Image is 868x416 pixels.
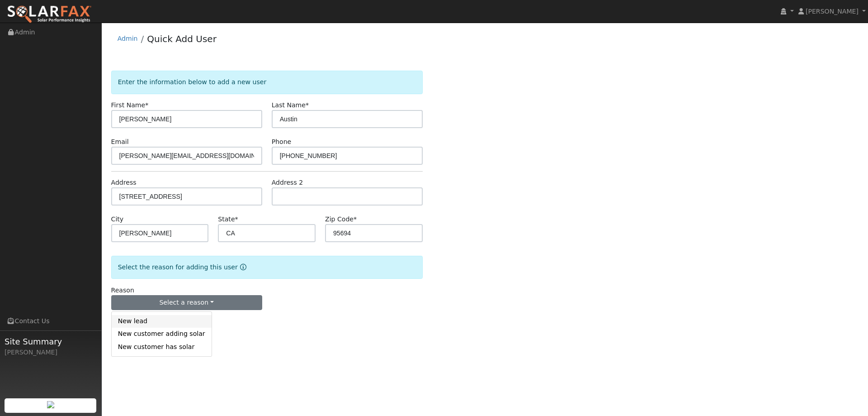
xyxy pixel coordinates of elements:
[272,178,303,187] label: Address 2
[5,348,97,357] div: [PERSON_NAME]
[111,137,129,147] label: Email
[112,328,212,340] a: New customer adding solar
[111,286,134,295] label: Reason
[272,100,309,110] label: Last Name
[111,215,124,224] label: City
[306,101,309,109] span: Required
[111,256,423,279] div: Select the reason for adding this user
[238,263,246,271] a: Reason for new user
[325,215,357,224] label: Zip Code
[147,33,217,44] a: Quick Add User
[47,401,54,408] img: retrieve
[111,71,423,94] div: Enter the information below to add a new user
[111,100,149,110] label: First Name
[5,335,97,348] span: Site Summary
[112,315,212,328] a: New lead
[7,5,92,24] img: SolarFax
[806,8,859,15] span: [PERSON_NAME]
[235,215,238,223] span: Required
[145,101,148,109] span: Required
[111,295,262,311] button: Select a reason
[118,35,138,42] a: Admin
[112,340,212,353] a: New customer has solar
[354,215,357,223] span: Required
[272,137,292,147] label: Phone
[218,215,238,224] label: State
[111,178,137,187] label: Address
